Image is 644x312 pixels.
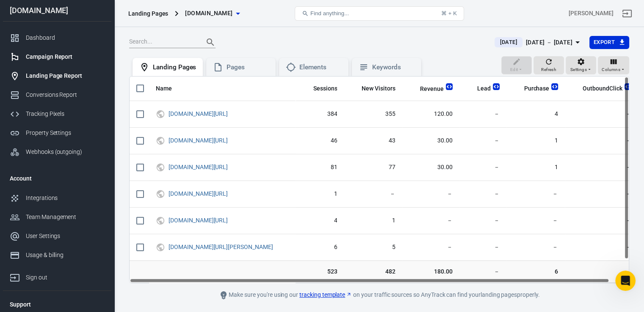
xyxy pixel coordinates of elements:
[310,10,349,16] span: Find anything...
[583,85,622,93] span: OutboundClick
[372,63,415,72] div: Keywords
[466,85,491,93] span: Lead
[299,290,352,299] a: tracking template
[466,110,500,118] span: －
[299,63,342,72] div: Elements
[3,227,111,246] a: User Settings
[570,66,587,74] span: Settings
[420,84,444,94] span: Total revenue calculated by AnyTrack.
[169,191,229,197] span: bydanijela.com/lista-cekanja-za-grupu
[466,243,500,252] span: －
[409,267,453,276] span: 180.00
[169,137,229,143] span: bydanijela.com/placanje-zajednica-mentalnog-zdravlja
[572,110,631,118] span: －
[169,111,229,117] span: bydanijela.com/
[572,267,631,276] span: －
[169,217,228,224] a: [DOMAIN_NAME][URL]
[3,28,111,47] a: Dashboard
[3,168,111,189] li: Account
[566,56,596,75] button: Settings
[185,8,232,19] span: bydanijela.com
[26,33,105,42] div: Dashboard
[3,142,111,161] a: Webhooks (outgoing)
[26,148,105,156] div: Webhooks (outgoing)
[130,77,629,283] div: scrollable content
[26,194,105,203] div: Integrations
[227,63,269,72] div: Pages
[409,190,453,198] span: －
[3,85,111,104] a: Conversions Report
[446,83,453,90] img: Logo
[26,109,105,118] div: Tracking Pixels
[3,265,111,287] a: Sign out
[351,190,395,198] span: －
[351,85,395,93] span: New Visitors
[409,163,453,172] span: 30.00
[572,243,631,252] span: －
[572,190,631,198] span: －
[3,7,111,14] div: [DOMAIN_NAME]
[153,63,196,72] div: Landing Pages
[3,246,111,265] a: Usage & billing
[362,85,395,93] span: New Visitors
[156,136,165,146] svg: UTM & Web Traffic
[26,90,105,99] div: Conversions Report
[3,123,111,142] a: Property Settings
[541,66,556,74] span: Refresh
[169,244,274,250] span: bydanijela.com/skala-depresije
[477,85,491,93] span: Lead
[182,5,243,21] button: [DOMAIN_NAME]
[26,232,105,241] div: User Settings
[496,38,520,47] span: [DATE]
[409,243,453,252] span: －
[493,83,500,90] img: Logo
[351,267,395,276] span: 482
[169,137,228,144] a: [DOMAIN_NAME][URL]
[466,137,500,145] span: －
[200,32,221,52] button: Search
[302,137,337,145] span: 46
[26,129,105,137] div: Property Settings
[513,267,558,276] span: 6
[156,109,165,119] svg: UTM & Web Traffic
[602,66,620,74] span: Columns
[156,189,165,199] svg: UTM & Web Traffic
[156,242,165,252] svg: UTM & Web Traffic
[409,137,453,145] span: 30.00
[26,213,105,222] div: Team Management
[26,251,105,260] div: Usage & billing
[572,163,631,172] span: －
[617,3,637,24] a: Sign out
[351,243,395,252] span: 5
[551,83,558,90] img: Logo
[615,271,636,291] iframe: Intercom live chat
[409,84,444,94] span: Total revenue calculated by AnyTrack.
[513,137,558,145] span: 1
[169,164,228,170] a: [DOMAIN_NAME][URL]
[466,267,500,276] span: －
[526,37,572,48] div: [DATE] － [DATE]
[129,37,197,48] input: Search...
[598,56,629,75] button: Columns
[589,36,629,49] button: Export
[169,244,273,250] a: [DOMAIN_NAME][URL][PERSON_NAME]
[351,110,395,118] span: 355
[513,190,558,198] span: －
[3,189,111,208] a: Integrations
[169,217,229,223] span: bydanijela.com/hvala-ti-na-ulasku-u-grupu
[351,163,395,172] span: 77
[302,267,337,276] span: 523
[3,47,111,66] a: Campaign Report
[572,137,631,145] span: －
[302,110,337,118] span: 384
[26,273,105,282] div: Sign out
[189,290,570,300] div: Make sure you're using our on your traffic sources so AnyTrack can find your landing pages properly.
[409,216,453,225] span: －
[441,10,457,16] div: ⌘ + K
[156,216,165,226] svg: UTM & Web Traffic
[572,216,631,225] span: －
[302,85,337,93] span: Sessions
[302,216,337,225] span: 4
[169,164,229,170] span: bydanijela.com/zajednica-mentalnog-zdravlja
[156,85,183,93] span: Name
